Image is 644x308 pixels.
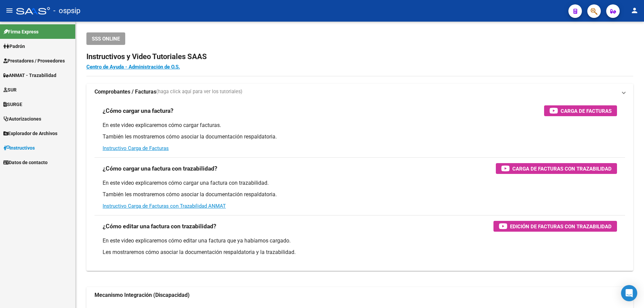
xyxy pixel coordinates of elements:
span: Carga de Facturas [561,107,612,115]
mat-expansion-panel-header: Comprobantes / Facturas(haga click aquí para ver los tutoriales) [86,84,633,100]
p: Les mostraremos cómo asociar la documentación respaldatoria y la trazabilidad. [103,249,617,256]
button: Carga de Facturas con Trazabilidad [496,163,617,174]
span: Padrón [3,43,25,50]
p: También les mostraremos cómo asociar la documentación respaldatoria. [103,191,617,198]
a: Centro de Ayuda - Administración de O.S. [86,64,180,70]
mat-expansion-panel-header: Mecanismo Integración (Discapacidad) [86,287,633,303]
strong: Comprobantes / Facturas [95,88,156,96]
span: SUR [3,86,17,94]
span: (haga click aquí para ver los tutoriales) [156,88,242,96]
p: En este video explicaremos cómo cargar una factura con trazabilidad. [103,179,617,187]
span: Explorador de Archivos [3,130,57,137]
span: - ospsip [53,3,80,18]
a: Instructivo Carga de Facturas con Trazabilidad ANMAT [103,203,226,209]
p: En este video explicaremos cómo editar una factura que ya habíamos cargado. [103,237,617,245]
span: Edición de Facturas con Trazabilidad [510,222,612,231]
p: En este video explicaremos cómo cargar facturas. [103,122,617,129]
span: Carga de Facturas con Trazabilidad [512,164,612,173]
button: SSS ONLINE [86,32,125,45]
span: SURGE [3,101,22,108]
a: Instructivo Carga de Facturas [103,145,169,151]
span: SSS ONLINE [92,36,120,42]
h3: ¿Cómo cargar una factura con trazabilidad? [103,164,217,173]
span: Datos de contacto [3,159,48,166]
span: Autorizaciones [3,115,41,123]
span: Instructivos [3,144,35,152]
span: Prestadores / Proveedores [3,57,65,65]
mat-icon: menu [5,6,14,15]
button: Edición de Facturas con Trazabilidad [493,221,617,232]
p: También les mostraremos cómo asociar la documentación respaldatoria. [103,133,617,140]
button: Carga de Facturas [544,105,617,116]
strong: Mecanismo Integración (Discapacidad) [95,291,190,299]
div: Comprobantes / Facturas(haga click aquí para ver los tutoriales) [86,100,633,271]
span: Firma Express [3,28,38,35]
h2: Instructivos y Video Tutoriales SAAS [86,50,633,63]
span: ANMAT - Trazabilidad [3,72,56,79]
h3: ¿Cómo editar una factura con trazabilidad? [103,222,216,231]
div: Open Intercom Messenger [621,285,637,301]
mat-icon: person [630,6,639,15]
h3: ¿Cómo cargar una factura? [103,106,173,115]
